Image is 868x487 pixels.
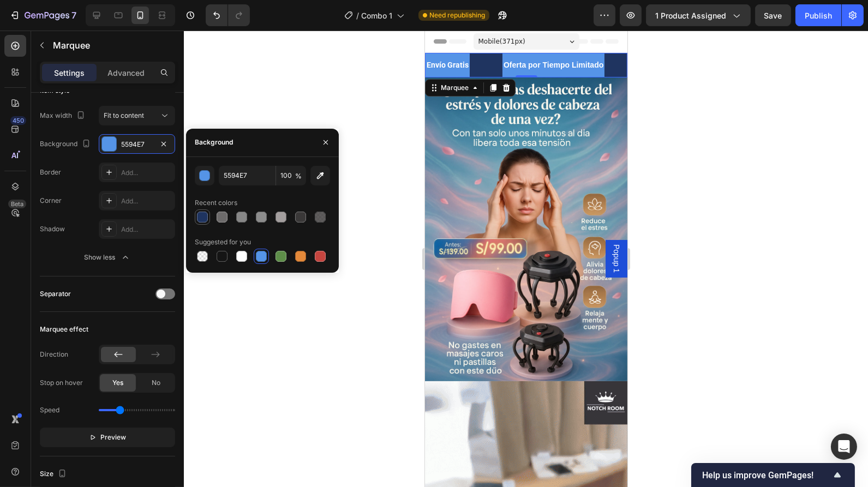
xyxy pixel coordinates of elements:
button: 1 product assigned [646,4,751,26]
span: Save [764,11,782,20]
div: Corner [40,196,62,206]
button: Save [755,4,791,26]
span: Yes [112,378,123,388]
div: Undo/Redo [206,4,250,26]
div: 5594E7 [121,140,153,149]
div: Separator [40,289,71,299]
div: Speed [40,405,59,415]
p: 7 [71,9,76,22]
div: Border [40,167,61,177]
button: Preview [40,428,175,447]
span: 1 product assigned [655,10,726,21]
div: Recent colors [195,198,237,208]
span: Combo 1 [361,10,392,21]
iframe: Design area [425,31,627,487]
button: Show survey - Help us improve GemPages! [702,468,844,482]
div: Direction [40,350,68,359]
div: Open Intercom Messenger [831,434,857,460]
button: Fit to content [99,106,175,125]
span: Preview [101,432,127,443]
p: Settings [54,67,85,79]
p: Marquee [53,39,171,52]
div: Shadow [40,224,65,234]
div: Add... [121,225,172,235]
div: Add... [121,168,172,178]
div: Publish [805,10,832,21]
div: Add... [121,196,172,206]
div: 450 [10,116,26,125]
div: Max width [40,109,87,123]
div: Show less [85,252,131,263]
span: % [295,171,302,181]
div: Beta [8,200,26,208]
span: Fit to content [104,111,144,119]
span: Help us improve GemPages! [702,470,831,480]
input: Eg: FFFFFF [219,166,276,185]
div: Suggested for you [195,237,251,247]
button: 7 [4,4,81,26]
span: / [356,10,359,21]
div: Marquee effect [40,324,88,334]
button: Publish [795,4,841,26]
span: No [152,378,160,388]
div: Stop on hover [40,378,83,388]
div: Background [40,137,93,152]
span: Need republishing [429,10,485,20]
div: Background [195,137,233,147]
p: Advanced [107,67,145,79]
div: Size [40,467,69,482]
button: Show less [40,248,175,267]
